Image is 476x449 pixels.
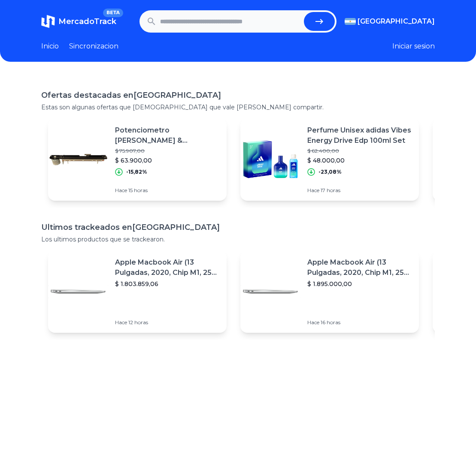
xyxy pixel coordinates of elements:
[41,221,435,233] h1: Ultimos trackeados en [GEOGRAPHIC_DATA]
[48,262,108,322] img: Featured image
[307,319,412,326] p: Hace 16 horas
[307,257,412,278] p: Apple Macbook Air (13 Pulgadas, 2020, Chip M1, 256 Gb De Ssd, 8 Gb De Ram) - Plata
[307,125,412,146] p: Perfume Unisex adidas Vibes Energy Drive Edp 100ml Set
[115,148,220,154] p: $ 75.907,00
[240,250,419,333] a: Featured imageApple Macbook Air (13 Pulgadas, 2020, Chip M1, 256 Gb De Ssd, 8 Gb De Ram) - Plata$...
[103,9,123,17] span: BETA
[115,187,220,194] p: Hace 15 horas
[115,125,220,146] p: Potenciometro [PERSON_NAME] & [PERSON_NAME]-24 Orginal Alps
[58,17,116,26] span: MercadoTrack
[69,41,118,51] a: Sincronizacion
[115,319,220,326] p: Hace 12 horas
[307,187,412,194] p: Hace 17 horas
[41,41,59,51] a: Inicio
[41,15,55,28] img: MercadoTrack
[41,89,435,101] h1: Ofertas destacadas en [GEOGRAPHIC_DATA]
[307,148,412,154] p: $ 62.400,00
[318,169,342,175] p: -23,08%
[115,156,220,165] p: $ 63.900,00
[345,18,356,25] img: Argentina
[240,262,300,322] img: Featured image
[41,235,435,244] p: Los ultimos productos que se trackearon.
[41,15,116,28] a: MercadoTrackBETA
[41,103,435,111] p: Estas son algunas ofertas que [DEMOGRAPHIC_DATA] que vale [PERSON_NAME] compartir.
[345,16,435,27] button: [GEOGRAPHIC_DATA]
[240,130,300,190] img: Featured image
[48,118,227,201] a: Featured imagePotenciometro [PERSON_NAME] & [PERSON_NAME]-24 Orginal Alps$ 75.907,00$ 63.900,00-1...
[392,41,435,51] button: Iniciar sesion
[115,280,220,288] p: $ 1.803.859,06
[48,250,227,333] a: Featured imageApple Macbook Air (13 Pulgadas, 2020, Chip M1, 256 Gb De Ssd, 8 Gb De Ram) - Plata$...
[358,16,435,27] span: [GEOGRAPHIC_DATA]
[126,169,147,175] p: -15,82%
[307,156,412,165] p: $ 48.000,00
[307,280,412,288] p: $ 1.895.000,00
[115,257,220,278] p: Apple Macbook Air (13 Pulgadas, 2020, Chip M1, 256 Gb De Ssd, 8 Gb De Ram) - Plata
[48,130,108,190] img: Featured image
[240,118,419,201] a: Featured imagePerfume Unisex adidas Vibes Energy Drive Edp 100ml Set$ 62.400,00$ 48.000,00-23,08%...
